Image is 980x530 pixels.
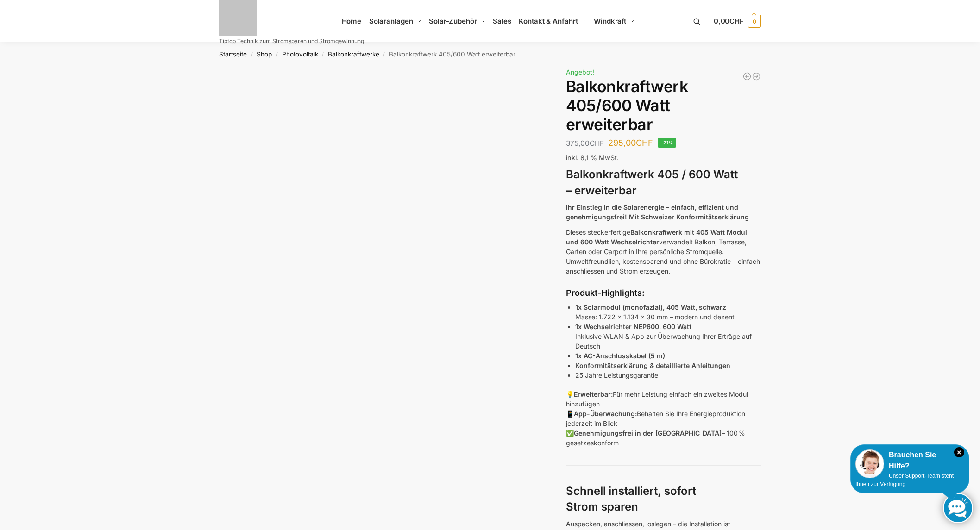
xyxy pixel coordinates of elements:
[425,0,489,42] a: Solar-Zubehör
[574,429,722,437] strong: Genehmigungsfrei in der [GEOGRAPHIC_DATA]
[636,138,653,148] span: CHF
[247,51,257,58] span: /
[272,51,282,58] span: /
[566,227,761,276] p: Dieses steckerfertige verwandelt Balkon, Terrasse, Garten oder Carport in Ihre persönliche Stromq...
[365,0,425,42] a: Solaranlagen
[658,138,677,148] span: -21%
[519,17,578,25] span: Kontakt & Anfahrt
[855,473,954,487] span: Unser Support-Team steht Ihnen zur Verfügung
[574,410,637,418] strong: App-Überwachung:
[566,484,696,514] strong: Schnell installiert, sofort Strom sparen
[748,15,761,28] span: 0
[566,77,761,134] h1: Balkonkraftwerk 405/600 Watt erweiterbar
[257,50,272,58] a: Shop
[575,362,730,369] strong: Konformitätserklärung & detaillierte Anleitungen
[203,42,778,66] nav: Breadcrumb
[566,68,594,76] span: Angebot!
[608,138,653,148] bdi: 295,00
[742,72,752,81] a: Balkonkraftwerk 600/810 Watt Fullblack
[714,7,761,35] a: 0,00CHF 0
[566,139,604,148] bdi: 375,00
[575,303,726,311] strong: 1x Solarmodul (monofazial), 405 Watt, schwarz
[219,38,364,44] p: Tiptop Technik zum Stromsparen und Stromgewinnung
[566,154,619,162] span: inkl. 8,1 % MwSt.
[379,51,389,58] span: /
[515,0,590,42] a: Kontakt & Anfahrt
[575,322,761,351] p: Inklusive WLAN & App zur Überwachung Ihrer Erträge auf Deutsch
[369,17,413,25] span: Solaranlagen
[575,370,761,380] li: 25 Jahre Leistungsgarantie
[590,139,604,148] span: CHF
[566,389,761,448] p: 💡 Für mehr Leistung einfach ein zweites Modul hinzufügen 📱 Behalten Sie Ihre Energieproduktion je...
[493,17,511,25] span: Sales
[855,449,964,472] div: Brauchen Sie Hilfe?
[429,17,477,25] span: Solar-Zubehör
[575,323,691,330] strong: 1x Wechselrichter NEP600, 600 Watt
[328,50,379,58] a: Balkonkraftwerke
[318,51,328,58] span: /
[219,50,247,58] a: Startseite
[594,17,626,25] span: Windkraft
[714,17,744,25] span: 0,00
[574,390,613,398] strong: Erweiterbar:
[590,0,639,42] a: Windkraft
[729,17,744,25] span: CHF
[575,302,761,322] p: Masse: 1.722 x 1.134 x 30 mm – modern und dezent
[566,168,738,197] strong: Balkonkraftwerk 405 / 600 Watt – erweiterbar
[954,447,964,457] i: Schließen
[489,0,515,42] a: Sales
[282,50,318,58] a: Photovoltaik
[855,449,884,478] img: Customer service
[566,228,747,246] strong: Balkonkraftwerk mit 405 Watt Modul und 600 Watt Wechselrichter
[752,72,761,81] a: 890/600 Watt Solarkraftwerk + 2,7 KW Batteriespeicher Genehmigungsfrei
[566,288,645,298] strong: Produkt-Highlights:
[566,203,749,221] strong: Ihr Einstieg in die Solarenergie – einfach, effizient und genehmigungsfrei! Mit Schweizer Konform...
[575,352,665,360] strong: 1x AC-Anschlusskabel (5 m)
